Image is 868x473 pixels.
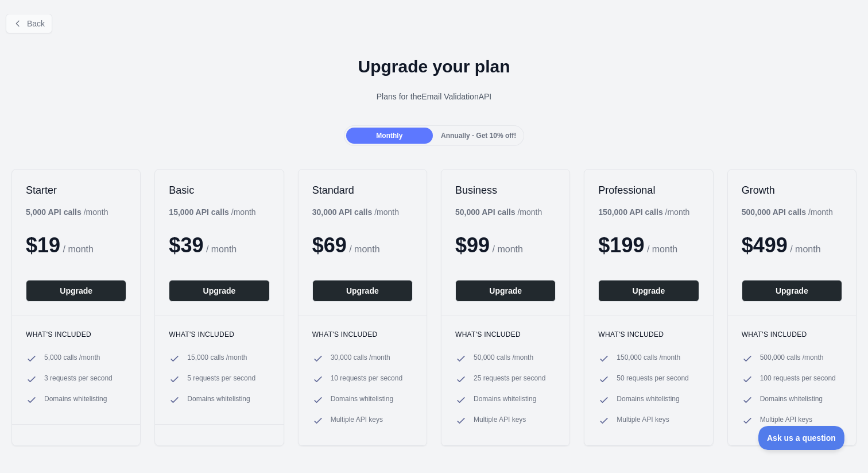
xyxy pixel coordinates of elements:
[312,207,373,217] b: 30,000 API calls
[455,206,542,218] div: / month
[455,183,556,197] h2: Business
[742,183,842,197] h2: Growth
[742,206,833,218] div: / month
[312,183,413,197] h2: Standard
[742,233,788,257] span: $ 499
[742,207,806,217] b: 500,000 API calls
[598,183,699,197] h2: Professional
[455,233,490,257] span: $ 99
[598,206,689,218] div: / month
[312,206,399,218] div: / month
[312,233,347,257] span: $ 69
[455,207,516,217] b: 50,000 API calls
[758,426,845,450] iframe: Toggle Customer Support
[598,233,644,257] span: $ 199
[598,207,662,217] b: 150,000 API calls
